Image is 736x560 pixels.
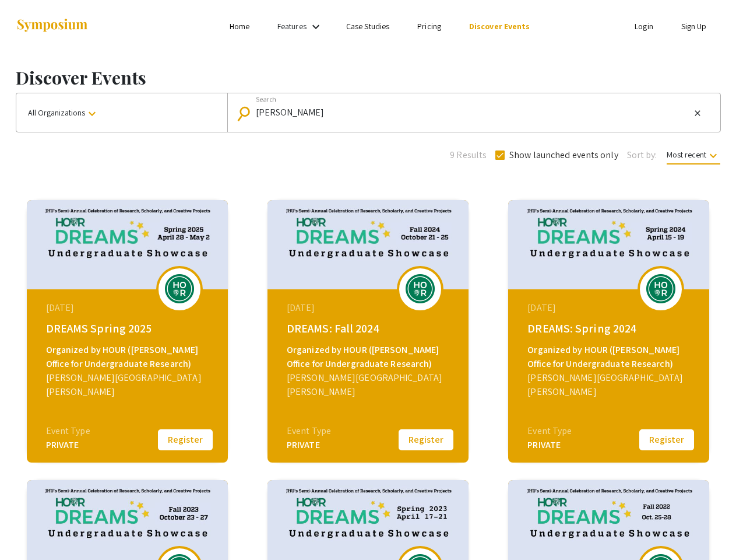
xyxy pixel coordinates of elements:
[635,21,653,32] a: Login
[397,428,455,452] button: Register
[346,21,389,32] a: Case Studies
[417,21,441,32] a: Pricing
[46,301,212,315] div: [DATE]
[16,67,721,88] h1: Discover Events
[403,274,438,303] img: dreams-fall-2024_eventLogo_ff6658_.png
[156,428,214,452] button: Register
[638,428,696,452] button: Register
[527,301,693,315] div: [DATE]
[508,200,709,289] img: dreams-spring-2024_eventCoverPhoto_ffb700__thumb.jpg
[450,148,487,162] span: 9 Results
[287,438,331,452] div: PRIVATE
[706,149,720,163] mat-icon: keyboard_arrow_down
[230,21,249,32] a: Home
[238,103,255,124] mat-icon: Search
[527,424,572,438] div: Event Type
[287,371,452,399] div: [PERSON_NAME][GEOGRAPHIC_DATA][PERSON_NAME]
[28,107,99,118] span: All Organizations
[162,274,197,303] img: dreams-spring-2025_eventLogo_7b54a7_.png
[27,200,228,289] img: dreams-spring-2025_eventCoverPhoto_df4d26__thumb.jpg
[256,107,691,118] input: Looking for something specific?
[657,144,730,165] button: Most recent
[9,508,50,551] iframe: Chat
[681,21,707,32] a: Sign Up
[469,21,530,32] a: Discover Events
[527,320,693,337] div: DREAMS: Spring 2024
[16,18,89,34] img: Symposium by ForagerOne
[46,371,212,399] div: [PERSON_NAME][GEOGRAPHIC_DATA][PERSON_NAME]
[287,424,331,438] div: Event Type
[627,148,657,162] span: Sort by:
[46,438,90,452] div: PRIVATE
[527,371,693,399] div: [PERSON_NAME][GEOGRAPHIC_DATA][PERSON_NAME]
[16,93,227,132] button: All Organizations
[287,320,452,337] div: DREAMS: Fall 2024
[287,301,452,315] div: [DATE]
[46,320,212,337] div: DREAMS Spring 2025
[527,343,693,371] div: Organized by HOUR ([PERSON_NAME] Office for Undergraduate Research)
[85,107,99,121] mat-icon: keyboard_arrow_down
[277,21,307,32] a: Features
[267,200,469,289] img: dreams-fall-2024_eventCoverPhoto_0caa39__thumb.jpg
[509,148,618,162] span: Show launched events only
[527,438,572,452] div: PRIVATE
[46,424,90,438] div: Event Type
[287,343,452,371] div: Organized by HOUR ([PERSON_NAME] Office for Undergraduate Research)
[693,108,702,118] mat-icon: close
[309,20,323,34] mat-icon: Expand Features list
[667,149,720,164] span: Most recent
[46,343,212,371] div: Organized by HOUR ([PERSON_NAME] Office for Undergraduate Research)
[691,106,705,120] button: Clear
[643,274,678,303] img: dreams-spring-2024_eventLogo_346f6f_.png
